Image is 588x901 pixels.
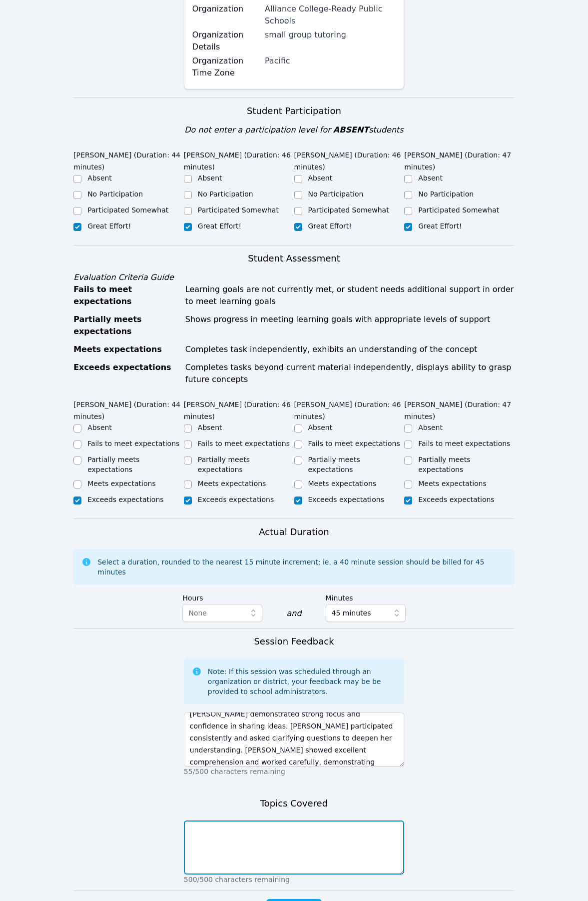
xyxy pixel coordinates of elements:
label: Meets expectations [87,479,156,487]
label: Organization Details [192,29,259,53]
div: Shows progress in meeting learning goals with appropriate levels of support [185,313,515,337]
button: None [182,604,262,622]
label: Great Effort! [198,222,241,230]
span: ABSENT [333,125,369,134]
label: Partially meets expectations [308,455,360,473]
span: 45 minutes [332,607,371,619]
label: Partially meets expectations [87,455,139,473]
label: Exceeds expectations [198,495,274,503]
div: Pacific [265,55,396,67]
p: 55/500 characters remaining [184,766,404,776]
label: Meets expectations [198,479,266,487]
h3: Student Participation [73,104,515,118]
label: Absent [418,174,443,182]
label: Exceeds expectations [418,495,494,503]
h3: Student Assessment [73,251,515,265]
div: Fails to meet expectations [73,283,179,307]
div: Exceeds expectations [73,361,179,385]
label: Absent [198,423,222,431]
label: Absent [308,174,333,182]
h3: Actual Duration [259,525,329,539]
div: Evaluation Criteria Guide [73,271,515,283]
legend: [PERSON_NAME] (Duration: 47 minutes) [404,146,515,173]
label: Great Effort! [87,222,131,230]
label: Participated Somewhat [87,206,168,214]
div: small group tutoring [265,29,396,41]
legend: [PERSON_NAME] (Duration: 44 minutes) [73,395,184,422]
div: Note: If this session was scheduled through an organization or district, your feedback may be be ... [208,666,396,696]
div: Completes task independently, exhibits an understanding of the concept [185,343,515,355]
legend: [PERSON_NAME] (Duration: 46 minutes) [294,146,405,173]
label: No Participation [418,190,474,198]
label: No Participation [198,190,253,198]
label: Fails to meet expectations [418,439,510,447]
label: Absent [308,423,333,431]
div: Select a duration, rounded to the nearest 15 minute increment; ie, a 40 minute session should be ... [97,557,507,577]
legend: [PERSON_NAME] (Duration: 46 minutes) [184,146,294,173]
label: Fails to meet expectations [87,439,179,447]
label: Fails to meet expectations [198,439,290,447]
div: Partially meets expectations [73,313,179,337]
legend: [PERSON_NAME] (Duration: 47 minutes) [404,395,515,422]
label: Minutes [326,589,406,604]
h3: Session Feedback [254,634,334,648]
label: Absent [418,423,443,431]
label: Absent [198,174,222,182]
label: Participated Somewhat [308,206,389,214]
label: Participated Somewhat [198,206,279,214]
label: Absent [87,423,112,431]
span: None [188,609,207,617]
legend: [PERSON_NAME] (Duration: 46 minutes) [184,395,294,422]
label: Meets expectations [308,479,377,487]
label: No Participation [308,190,364,198]
textarea: All four students showed strong engagement and effort throughout the session. [PERSON_NAME] was a... [184,712,404,766]
label: Great Effort! [418,222,462,230]
label: Partially meets expectations [418,455,470,473]
label: Exceeds expectations [87,495,163,503]
label: Participated Somewhat [418,206,499,214]
h3: Topics Covered [260,796,328,810]
label: Absent [87,174,112,182]
label: Organization [192,3,259,15]
button: 45 minutes [326,604,406,622]
div: Alliance College-Ready Public Schools [265,3,396,27]
label: Fails to meet expectations [308,439,400,447]
legend: [PERSON_NAME] (Duration: 46 minutes) [294,395,405,422]
div: and [286,607,301,619]
div: Completes tasks beyond current material independently, displays ability to grasp future concepts [185,361,515,385]
label: Great Effort! [308,222,352,230]
label: Hours [182,589,262,604]
label: No Participation [87,190,143,198]
div: Meets expectations [73,343,179,355]
p: 500/500 characters remaining [184,874,404,884]
legend: [PERSON_NAME] (Duration: 44 minutes) [73,146,184,173]
div: Do not enter a participation level for students [73,124,515,136]
label: Organization Time Zone [192,55,259,79]
div: Learning goals are not currently met, or student needs additional support in order to meet learni... [185,283,515,307]
label: Meets expectations [418,479,487,487]
label: Partially meets expectations [198,455,250,473]
label: Exceeds expectations [308,495,384,503]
